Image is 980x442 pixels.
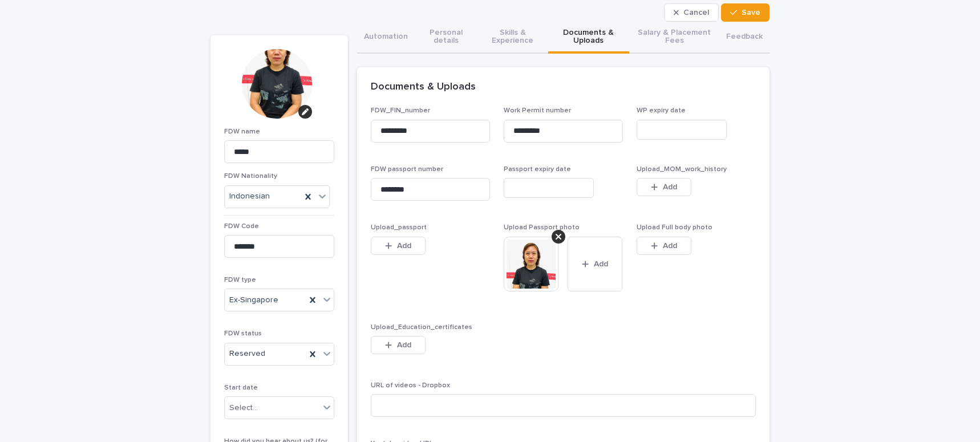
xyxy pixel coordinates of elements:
span: Upload_Education_certificates [371,324,472,331]
span: WP expiry date [637,107,686,114]
button: Personal details [415,22,477,54]
span: Add [397,341,411,349]
span: Ex-Singapore [229,294,278,306]
span: FDW type [224,277,256,283]
button: Feedback [719,22,770,54]
h2: Documents & Uploads [371,81,476,94]
button: Skills & Experience [477,22,548,54]
button: Save [721,3,770,22]
button: Cancel [664,3,719,22]
span: FDW_FIN_number [371,107,430,114]
button: Add [568,237,622,291]
button: Add [637,237,691,255]
span: Add [663,242,677,250]
span: Add [594,260,608,268]
span: Save [742,9,760,17]
span: Upload_passport [371,224,427,231]
span: FDW status [224,330,262,337]
span: Upload_MOM_work_history [637,166,727,173]
button: Add [371,336,426,354]
span: Start date [224,384,258,391]
span: Passport expiry date [504,166,571,173]
span: Cancel [683,9,709,17]
button: Add [637,178,691,196]
span: Work Permit number [504,107,571,114]
span: FDW Nationality [224,173,277,180]
span: URL of videos - Dropbox [371,382,450,389]
span: Add [397,242,411,250]
span: Indonesian [229,192,270,201]
button: Automation [357,22,415,54]
span: FDW passport number [371,166,443,173]
button: Salary & Placement Fees [629,22,719,54]
div: Select... [229,402,258,414]
span: FDW Code [224,223,259,230]
button: Add [371,237,426,255]
span: Upload Full body photo [637,224,712,231]
span: Reserved [229,348,265,360]
span: Upload Passport photo [504,224,580,231]
span: FDW name [224,128,260,135]
span: Add [663,183,677,191]
button: Documents & Uploads [548,22,629,54]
